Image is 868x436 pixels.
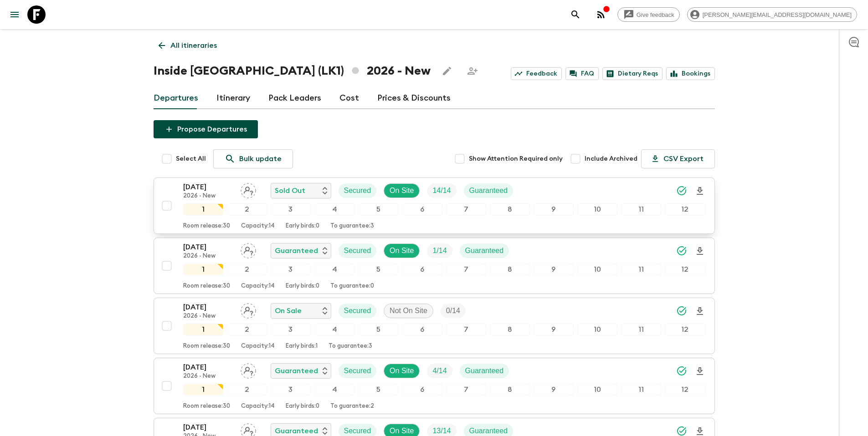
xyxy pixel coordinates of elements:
span: Assign pack leader [241,306,256,313]
p: On Site [390,365,414,376]
div: 2 [227,324,267,335]
div: 8 [490,264,530,275]
p: Secured [344,185,371,196]
div: 11 [621,384,661,395]
div: 6 [402,264,442,275]
svg: Synced Successfully [676,185,687,196]
p: [DATE] [183,302,233,313]
a: Prices & Discounts [377,87,451,109]
p: Room release: 30 [183,283,230,290]
a: Cost [339,87,359,109]
span: Select All [176,154,206,163]
div: Not On Site [384,304,433,318]
div: Trip Fill [427,243,452,258]
div: 11 [621,324,661,335]
div: 2 [227,384,267,395]
div: 11 [621,203,661,215]
p: 0 / 14 [446,305,460,316]
button: [DATE]2026 - NewAssign pack leaderGuaranteedSecuredOn SiteTrip FillGuaranteed123456789101112Room ... [154,358,715,414]
p: Secured [344,365,371,376]
div: 4 [314,324,354,335]
span: Show Attention Required only [469,154,563,163]
p: To guarantee: 2 [330,403,374,410]
p: [DATE] [183,362,233,373]
p: Early birds: 1 [286,343,318,350]
a: Bookings [666,67,715,80]
div: 7 [446,264,486,275]
p: [DATE] [183,182,233,193]
p: On Site [390,245,414,256]
div: Trip Fill [441,304,466,318]
p: To guarantee: 3 [330,223,374,230]
div: 3 [271,203,311,215]
div: 3 [271,384,311,395]
div: 1 [183,384,223,395]
p: [DATE] [183,422,233,433]
a: Dietary Reqs [602,67,663,80]
p: 2026 - New [183,253,233,260]
p: Guaranteed [275,365,318,376]
div: On Site [384,183,420,198]
div: 11 [621,264,661,275]
div: 5 [358,264,398,275]
button: search adventures [566,5,585,24]
p: To guarantee: 0 [330,283,374,290]
div: 10 [577,203,617,215]
svg: Synced Successfully [676,365,687,376]
div: 8 [490,384,530,395]
div: 4 [314,203,354,215]
div: Trip Fill [427,364,452,378]
p: Capacity: 14 [241,343,275,350]
button: [DATE]2026 - NewAssign pack leaderGuaranteedSecuredOn SiteTrip FillGuaranteed123456789101112Room ... [154,238,715,294]
svg: Synced Successfully [676,305,687,316]
div: 9 [534,384,574,395]
a: Bulk update [213,149,293,168]
svg: Synced Successfully [676,245,687,256]
button: CSV Export [641,149,715,168]
a: Departures [154,87,198,109]
div: 12 [665,264,705,275]
p: Capacity: 14 [241,403,275,410]
div: 2 [227,264,267,275]
span: Assign pack leader [241,426,256,433]
p: Capacity: 14 [241,283,275,290]
button: [DATE]2026 - NewAssign pack leaderSold OutSecuredOn SiteTrip FillGuaranteed123456789101112Room re... [154,177,715,234]
div: 3 [271,264,311,275]
p: Secured [344,305,371,316]
button: Edit this itinerary [438,62,456,80]
div: 6 [402,324,442,335]
svg: Download Onboarding [694,246,705,257]
span: Assign pack leader [241,366,256,373]
div: Secured [339,183,377,198]
p: Room release: 30 [183,343,230,350]
div: 4 [314,384,354,395]
div: On Site [384,364,420,378]
div: 9 [534,264,574,275]
div: 7 [446,384,486,395]
div: 10 [577,324,617,335]
div: 3 [271,324,311,335]
p: Secured [344,245,371,256]
div: Secured [339,243,377,258]
a: Give feedback [617,7,680,22]
p: Guaranteed [275,245,318,256]
a: FAQ [565,67,599,80]
p: On Sale [275,305,302,316]
p: 14 / 14 [432,185,451,196]
div: 5 [358,384,398,395]
div: 5 [358,203,398,215]
p: Guaranteed [469,185,508,196]
div: Secured [339,364,377,378]
p: On Site [390,185,414,196]
p: Bulk update [239,153,282,164]
span: Give feedback [632,11,679,18]
div: 1 [183,324,223,335]
div: 12 [665,203,705,215]
p: 1 / 14 [432,245,447,256]
span: [PERSON_NAME][EMAIL_ADDRESS][DOMAIN_NAME] [698,11,857,18]
p: 2026 - New [183,193,233,200]
p: Early birds: 0 [286,403,319,410]
p: To guarantee: 3 [329,343,372,350]
div: 1 [183,203,223,215]
span: Share this itinerary [463,62,482,80]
